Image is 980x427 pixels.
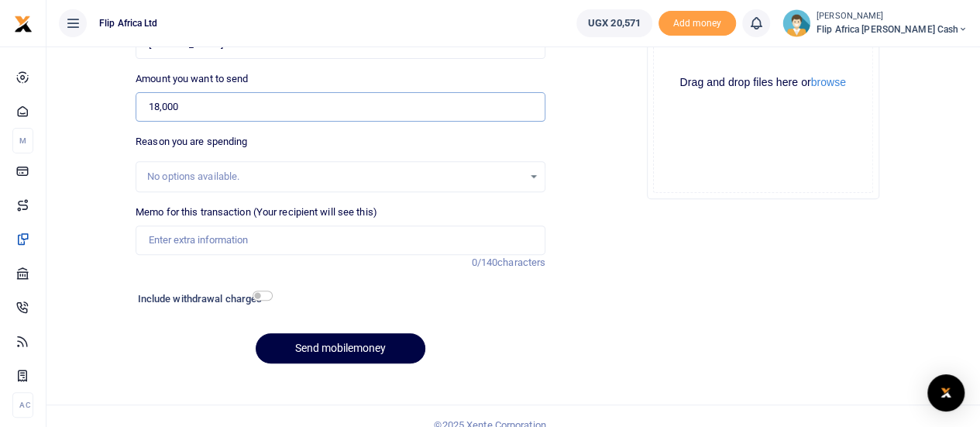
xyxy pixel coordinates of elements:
[136,134,247,150] label: Reason you are spending
[782,9,968,37] a: profile-user [PERSON_NAME] Flip Africa [PERSON_NAME] Cash
[570,9,658,37] li: Wallet ballance
[136,205,377,220] label: Memo for this transaction (Your recipient will see this)
[927,374,965,412] div: Open Intercom Messenger
[654,75,872,90] div: Drag and drop files here or
[472,257,498,268] span: 0/140
[12,392,33,418] li: Ac
[658,11,736,36] li: Toup your wallet
[576,9,652,37] a: UGX 20,571
[497,257,545,268] span: characters
[782,9,810,37] img: profile-user
[817,22,968,36] span: Flip Africa [PERSON_NAME] Cash
[658,16,736,28] a: Add money
[14,15,33,33] img: logo-small
[136,226,545,255] input: Enter extra information
[136,71,248,87] label: Amount you want to send
[147,169,523,184] div: No options available.
[588,15,641,31] span: UGX 20,571
[14,17,33,29] a: logo-small logo-large logo-large
[256,333,425,363] button: Send mobilemoney
[136,92,545,122] input: UGX
[12,128,33,153] li: M
[138,293,266,305] h6: Include withdrawal charges
[817,10,968,23] small: [PERSON_NAME]
[93,16,164,30] span: Flip Africa Ltd
[658,11,736,36] span: Add money
[811,77,846,88] button: browse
